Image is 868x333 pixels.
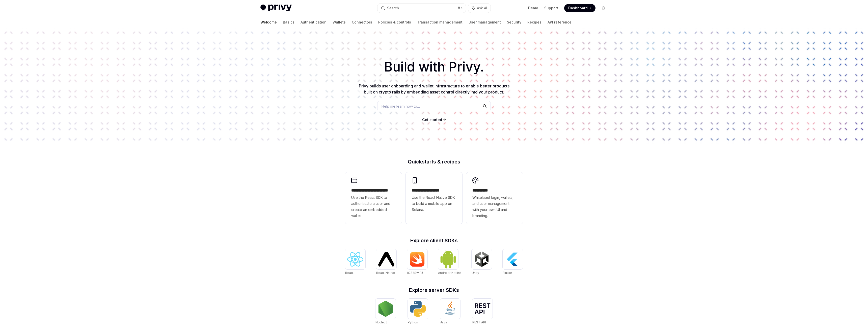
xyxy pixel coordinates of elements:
img: React [347,252,363,267]
a: iOS (Swift)iOS (Swift) [407,249,427,275]
a: Support [544,6,558,11]
span: Unity [472,271,479,275]
span: Privy builds user onboarding and wallet infrastructure to enable better products built on crypto ... [359,83,509,94]
span: iOS (Swift) [407,271,423,275]
a: Authentication [301,16,327,28]
a: Demo [528,6,538,11]
a: UnityUnity [472,249,492,275]
a: API reference [548,16,572,28]
img: React Native [378,252,394,266]
a: NodeJSNodeJS [375,299,396,325]
a: PythonPython [408,299,428,325]
a: Connectors [352,16,372,28]
h2: Quickstarts & recipes [345,159,523,164]
span: Use the React Native SDK to build a mobile app on Solana. [412,195,456,213]
button: Search...⌘K [377,4,466,13]
span: Help me learn how to… [382,104,420,109]
button: Ask AI [468,4,491,13]
a: Security [507,16,521,28]
span: React [345,271,354,275]
img: Python [410,301,426,317]
h2: Explore server SDKs [345,288,523,293]
a: Recipes [527,16,541,28]
span: Use the React SDK to authenticate a user and create an embedded wallet. [351,195,396,219]
img: Java [442,301,458,317]
a: REST APIREST API [472,299,493,325]
a: FlutterFlutter [503,249,523,275]
span: React Native [376,271,395,275]
h2: Explore client SDKs [345,238,523,243]
a: User management [469,16,501,28]
div: Search... [387,5,401,11]
h1: Build with Privy. [8,57,860,77]
span: Java [440,320,447,324]
a: ReactReact [345,249,365,275]
img: REST API [474,303,491,314]
a: Transaction management [417,16,463,28]
a: Welcome [260,16,277,28]
img: light logo [260,5,292,12]
span: Get started [422,117,442,122]
img: Unity [474,251,490,267]
a: Get started [422,117,442,122]
a: Basics [283,16,294,28]
a: Wallets [333,16,346,28]
span: ⌘ K [457,6,463,10]
a: JavaJava [440,299,460,325]
span: Flutter [503,271,512,275]
span: NodeJS [375,320,388,324]
span: Dashboard [568,6,588,11]
img: Android (Kotlin) [440,250,456,269]
span: REST API [472,320,486,324]
span: Python [408,320,418,324]
img: NodeJS [377,301,394,317]
img: iOS (Swift) [409,252,425,267]
a: **** *****Whitelabel login, wallets, and user management with your own UI and branding. [466,172,523,224]
span: Android (Kotlin) [438,271,461,275]
a: Android (Kotlin)Android (Kotlin) [438,249,461,275]
img: Flutter [505,251,521,267]
a: Policies & controls [378,16,411,28]
a: **** **** **** ***Use the React Native SDK to build a mobile app on Solana. [406,172,462,224]
a: Dashboard [564,4,595,12]
a: React NativeReact Native [376,249,396,275]
span: Whitelabel login, wallets, and user management with your own UI and branding. [472,195,517,219]
button: Toggle dark mode [600,4,608,12]
span: Ask AI [477,6,487,11]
